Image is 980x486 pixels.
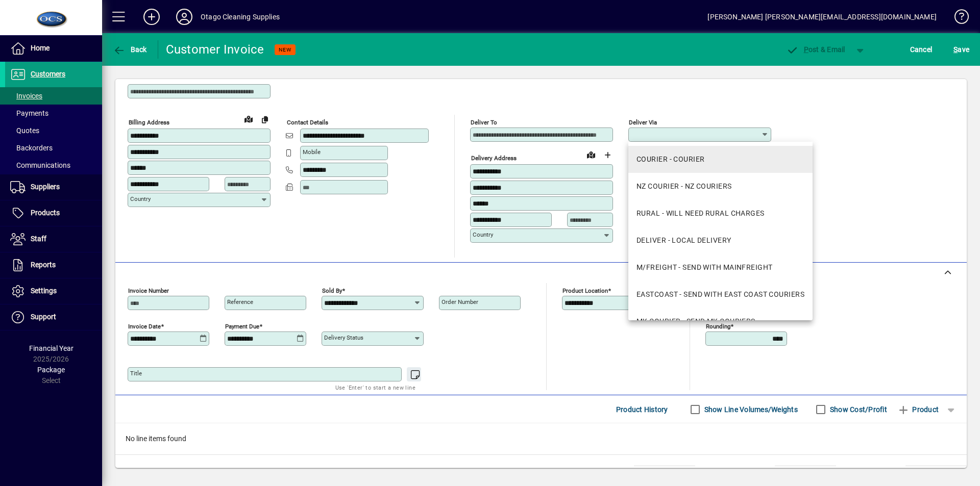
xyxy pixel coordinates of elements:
[5,122,102,139] a: Quotes
[128,323,161,330] mat-label: Invoice date
[5,174,102,200] a: Suppliers
[703,466,775,478] td: Freight (excl GST)
[31,235,46,243] span: Staff
[629,119,657,126] mat-label: Deliver via
[628,308,813,335] mat-option: MK COURIER - SEND MK COURIERS
[573,466,634,478] td: Total Volume
[279,46,291,53] span: NEW
[706,323,730,330] mat-label: Rounding
[31,183,60,191] span: Suppliers
[128,287,169,294] mat-label: Invoice number
[951,40,972,59] button: Save
[130,370,142,377] mat-label: Title
[892,400,944,419] button: Product
[636,208,765,219] div: RURAL - WILL NEED RURAL CHARGES
[5,200,102,226] a: Products
[628,227,813,254] mat-option: DELIVER - LOCAL DELIVERY
[897,401,939,418] span: Product
[5,252,102,278] a: Reports
[947,2,967,35] a: Knowledge Base
[31,287,57,295] span: Settings
[10,144,53,152] span: Backorders
[953,41,969,58] span: ave
[636,289,804,300] div: EASTCOAST - SEND WITH EAST COAST COURIERS
[844,466,905,478] td: GST exclusive
[828,404,887,415] label: Show Cost/Profit
[473,231,493,238] mat-label: Country
[168,8,201,26] button: Profile
[804,45,808,54] span: P
[5,36,102,61] a: Home
[31,209,60,217] span: Products
[616,401,668,418] span: Product History
[707,9,937,25] div: [PERSON_NAME] [PERSON_NAME][EMAIL_ADDRESS][DOMAIN_NAME]
[166,41,264,58] div: Customer Invoice
[905,466,967,478] td: 0.00
[5,226,102,252] a: Staff
[10,92,42,100] span: Invoices
[583,146,599,163] a: View on map
[599,147,616,163] button: Choose address
[636,235,731,246] div: DELIVER - LOCAL DELIVERY
[324,334,363,341] mat-label: Delivery status
[5,157,102,174] a: Communications
[5,278,102,304] a: Settings
[628,254,813,281] mat-option: M/FREIGHT - SEND WITH MAINFREIGHT
[636,262,772,273] div: M/FREIGHT - SEND WITH MAINFREIGHT
[102,40,158,59] app-page-header-button: Back
[31,70,65,78] span: Customers
[113,45,147,54] span: Back
[31,313,56,321] span: Support
[628,146,813,173] mat-option: COURIER - COURIER
[612,400,672,419] button: Product History
[240,111,257,127] a: View on map
[636,154,704,165] div: COURIER - COURIER
[636,181,732,192] div: NZ COURIER - NZ COURIERS
[910,41,933,58] span: Cancel
[115,423,967,454] div: No line items found
[634,466,695,478] td: 0.0000 M³
[628,173,813,200] mat-option: NZ COURIER - NZ COURIERS
[628,200,813,227] mat-option: RURAL - WILL NEED RURAL CHARGES
[225,323,259,330] mat-label: Payment due
[10,126,39,135] span: Quotes
[37,366,65,374] span: Package
[130,195,151,202] mat-label: Country
[227,298,253,305] mat-label: Reference
[5,105,102,122] a: Payments
[908,40,935,59] button: Cancel
[29,344,73,352] span: Financial Year
[781,40,850,59] button: Post & Email
[442,298,478,305] mat-label: Order number
[110,40,150,59] button: Back
[257,111,273,127] button: Copy to Delivery address
[303,148,321,156] mat-label: Mobile
[31,261,56,269] span: Reports
[10,109,48,117] span: Payments
[335,381,415,393] mat-hint: Use 'Enter' to start a new line
[786,45,845,54] span: ost & Email
[5,304,102,330] a: Support
[10,161,70,169] span: Communications
[31,44,50,52] span: Home
[775,466,836,478] td: 0.00
[953,45,958,54] span: S
[5,87,102,105] a: Invoices
[5,139,102,157] a: Backorders
[628,281,813,308] mat-option: EASTCOAST - SEND WITH EAST COAST COURIERS
[201,9,280,25] div: Otago Cleaning Supplies
[471,119,497,126] mat-label: Deliver To
[562,287,608,294] mat-label: Product location
[135,8,168,26] button: Add
[702,404,798,415] label: Show Line Volumes/Weights
[636,316,755,327] div: MK COURIER - SEND MK COURIERS
[322,287,342,294] mat-label: Sold by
